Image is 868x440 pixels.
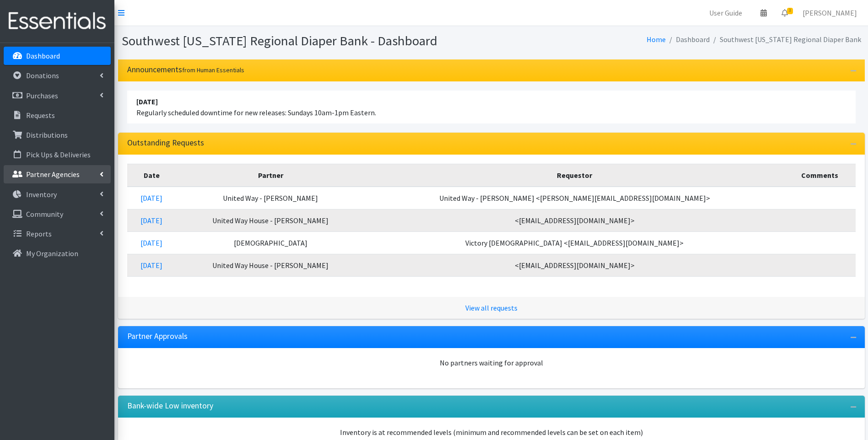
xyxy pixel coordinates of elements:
[4,145,111,164] a: Pick Ups & Deliveries
[176,254,365,276] td: United Way House - [PERSON_NAME]
[365,209,784,231] td: <[EMAIL_ADDRESS][DOMAIN_NAME]>
[4,185,111,204] a: Inventory
[4,106,111,124] a: Requests
[136,97,158,106] strong: [DATE]
[127,357,856,368] div: No partners waiting for approval
[26,150,91,159] p: Pick Ups & Deliveries
[176,187,365,209] td: United Way - [PERSON_NAME]
[176,231,365,254] td: [DEMOGRAPHIC_DATA]
[127,91,856,123] li: Regularly scheduled downtime for new releases: Sundays 10am-1pm Eastern.
[795,4,864,22] a: [PERSON_NAME]
[365,164,784,187] th: Requestor
[4,126,111,144] a: Distributions
[4,225,111,243] a: Reports
[26,249,78,258] p: My Organization
[702,4,749,22] a: User Guide
[465,303,518,312] a: View all requests
[784,164,855,187] th: Comments
[666,33,710,46] li: Dashboard
[26,229,52,238] p: Reports
[127,427,856,438] p: Inventory is at recommended levels (minimum and recommended levels can be set on each item)
[4,66,111,85] a: Donations
[26,190,57,199] p: Inventory
[127,401,213,411] h3: Bank-wide Low inventory
[127,332,188,341] h3: Partner Approvals
[26,209,63,219] p: Community
[4,165,111,183] a: Partner Agencies
[127,65,244,75] h3: Announcements
[176,209,365,231] td: United Way House - [PERSON_NAME]
[4,205,111,223] a: Community
[176,164,365,187] th: Partner
[127,138,204,148] h3: Outstanding Requests
[710,33,861,46] li: Southwest [US_STATE] Regional Diaper Bank
[182,66,244,74] small: from Human Essentials
[647,35,666,44] a: Home
[140,261,162,270] a: [DATE]
[365,254,784,276] td: <[EMAIL_ADDRESS][DOMAIN_NAME]>
[787,8,793,14] span: 3
[140,193,162,203] a: [DATE]
[4,86,111,105] a: Purchases
[4,47,111,65] a: Dashboard
[365,231,784,254] td: Victory [DEMOGRAPHIC_DATA] <[EMAIL_ADDRESS][DOMAIN_NAME]>
[26,170,80,179] p: Partner Agencies
[365,187,784,209] td: United Way - [PERSON_NAME] <[PERSON_NAME][EMAIL_ADDRESS][DOMAIN_NAME]>
[140,216,162,225] a: [DATE]
[4,6,111,37] img: HumanEssentials
[26,130,68,140] p: Distributions
[4,244,111,263] a: My Organization
[140,238,162,247] a: [DATE]
[774,4,795,22] a: 3
[26,111,55,120] p: Requests
[26,91,58,100] p: Purchases
[26,51,60,60] p: Dashboard
[122,33,488,49] h1: Southwest [US_STATE] Regional Diaper Bank - Dashboard
[127,164,176,187] th: Date
[26,71,59,80] p: Donations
